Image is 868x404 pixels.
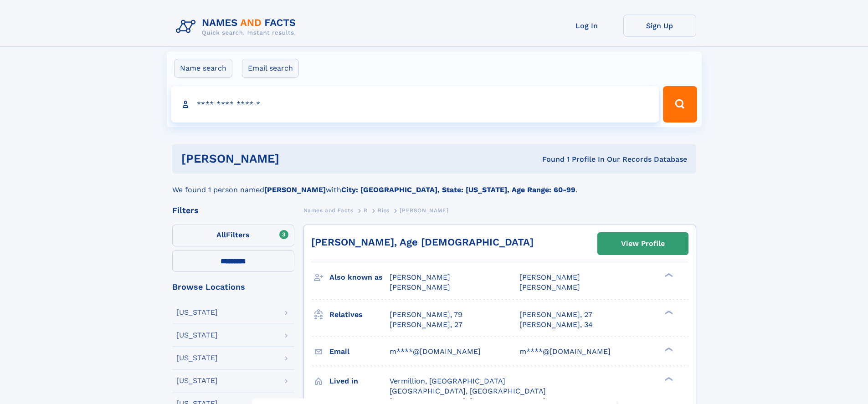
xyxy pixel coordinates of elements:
[390,387,546,395] span: [GEOGRAPHIC_DATA], [GEOGRAPHIC_DATA]
[329,307,390,322] h3: Relatives
[341,185,575,194] b: City: [GEOGRAPHIC_DATA], State: [US_STATE], Age Range: 60-99
[176,354,218,362] div: [US_STATE]
[329,270,390,285] h3: Also known as
[663,346,673,352] div: ❯
[550,15,623,37] a: Log In
[400,207,448,214] span: [PERSON_NAME]
[598,233,688,255] a: View Profile
[311,236,534,248] a: [PERSON_NAME], Age [DEMOGRAPHIC_DATA]
[519,273,580,281] span: [PERSON_NAME]
[176,309,218,316] div: [US_STATE]
[172,283,294,291] div: Browse Locations
[329,373,390,389] h3: Lived in
[172,206,294,215] div: Filters
[176,377,218,384] div: [US_STATE]
[519,310,592,320] a: [PERSON_NAME], 27
[364,205,368,216] a: R
[264,185,326,194] b: [PERSON_NAME]
[390,310,462,320] a: [PERSON_NAME], 79
[181,153,411,164] h1: [PERSON_NAME]
[378,207,389,214] span: Riss
[623,15,696,37] a: Sign Up
[172,15,303,39] img: Logo Names and Facts
[390,283,450,291] span: [PERSON_NAME]
[390,320,462,330] a: [PERSON_NAME], 27
[378,205,389,216] a: Riss
[519,320,593,330] a: [PERSON_NAME], 34
[663,272,673,278] div: ❯
[390,377,505,385] span: Vermillion, [GEOGRAPHIC_DATA]
[172,174,696,195] div: We found 1 person named with .
[242,59,299,78] label: Email search
[216,230,226,239] span: All
[519,283,580,291] span: [PERSON_NAME]
[621,233,665,254] div: View Profile
[174,59,232,78] label: Name search
[171,86,659,123] input: search input
[411,154,687,164] div: Found 1 Profile In Our Records Database
[172,225,294,246] label: Filters
[663,86,697,123] button: Search Button
[663,309,673,315] div: ❯
[390,273,450,281] span: [PERSON_NAME]
[303,205,354,216] a: Names and Facts
[329,344,390,359] h3: Email
[176,332,218,339] div: [US_STATE]
[364,207,368,214] span: R
[663,376,673,382] div: ❯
